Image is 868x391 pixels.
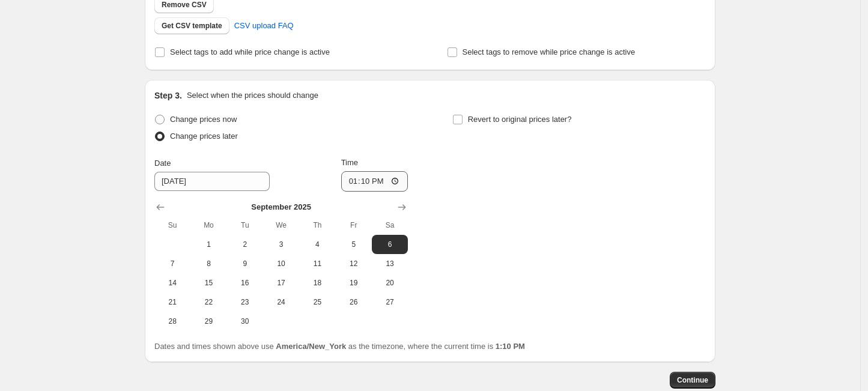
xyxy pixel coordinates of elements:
th: Saturday [372,216,408,235]
span: Th [304,220,330,230]
span: 19 [341,278,367,288]
span: Tu [232,220,258,230]
span: 11 [304,259,330,268]
span: Date [154,159,171,168]
button: Friday September 12 2025 [336,254,372,273]
button: Thursday September 18 2025 [299,273,335,292]
span: Time [341,158,358,167]
button: Thursday September 4 2025 [299,235,335,254]
input: 12:00 [341,171,408,192]
span: Select tags to add while price change is active [170,47,330,56]
span: 15 [195,278,222,288]
button: Sunday September 21 2025 [154,292,190,312]
span: 24 [268,297,294,307]
button: Monday September 29 2025 [190,312,226,331]
span: Fr [341,220,367,230]
span: 26 [341,297,367,307]
b: 1:10 PM [496,342,525,351]
button: Monday September 1 2025 [190,235,226,254]
button: Show next month, October 2025 [393,199,410,216]
span: 3 [268,240,294,249]
span: 13 [377,259,403,268]
button: Saturday September 13 2025 [372,254,408,273]
span: 8 [195,259,222,268]
button: Tuesday September 16 2025 [227,273,263,292]
button: Wednesday September 10 2025 [263,254,299,273]
button: Tuesday September 2 2025 [227,235,263,254]
span: 2 [232,240,258,249]
button: Continue [670,372,715,389]
button: Saturday September 27 2025 [372,292,408,312]
button: Wednesday September 17 2025 [263,273,299,292]
button: Saturday September 6 2025 [372,235,408,254]
a: CSV upload FAQ [227,16,301,35]
span: Revert to original prices later? [468,115,572,124]
span: Get CSV template [162,21,222,31]
span: 6 [377,240,403,249]
button: Sunday September 7 2025 [154,254,190,273]
span: Change prices later [170,132,238,141]
span: 7 [159,259,186,268]
span: 21 [159,297,186,307]
span: 17 [268,278,294,288]
h2: Step 3. [154,89,182,102]
button: Get CSV template [154,17,229,34]
button: Wednesday September 24 2025 [263,292,299,312]
span: 9 [232,259,258,268]
span: 28 [159,317,186,326]
span: Mo [195,220,222,230]
button: Friday September 5 2025 [336,235,372,254]
button: Wednesday September 3 2025 [263,235,299,254]
button: Saturday September 20 2025 [372,273,408,292]
span: Dates and times shown above use as the timezone, where the current time is [154,342,525,351]
span: Sa [377,220,403,230]
p: Select when the prices should change [187,89,318,102]
span: CSV upload FAQ [234,20,294,32]
span: 18 [304,278,330,288]
span: 20 [377,278,403,288]
span: 5 [341,240,367,249]
span: 4 [304,240,330,249]
span: 14 [159,278,186,288]
span: Change prices now [170,115,237,124]
span: Su [159,220,186,230]
button: Show previous month, August 2025 [152,199,169,216]
b: America/New_York [276,342,346,351]
button: Tuesday September 30 2025 [227,312,263,331]
span: 10 [268,259,294,268]
span: 30 [232,317,258,326]
button: Thursday September 11 2025 [299,254,335,273]
button: Friday September 26 2025 [336,292,372,312]
button: Monday September 22 2025 [190,292,226,312]
span: 12 [341,259,367,268]
th: Sunday [154,216,190,235]
button: Monday September 8 2025 [190,254,226,273]
span: 27 [377,297,403,307]
th: Thursday [299,216,335,235]
button: Friday September 19 2025 [336,273,372,292]
th: Friday [336,216,372,235]
span: 23 [232,297,258,307]
span: 16 [232,278,258,288]
input: 8/28/2025 [154,172,270,191]
button: Thursday September 25 2025 [299,292,335,312]
span: 25 [304,297,330,307]
button: Monday September 15 2025 [190,273,226,292]
span: 22 [195,297,222,307]
th: Monday [190,216,226,235]
span: Continue [677,375,708,385]
button: Sunday September 28 2025 [154,312,190,331]
button: Tuesday September 9 2025 [227,254,263,273]
span: Select tags to remove while price change is active [463,47,636,56]
span: 29 [195,317,222,326]
th: Tuesday [227,216,263,235]
th: Wednesday [263,216,299,235]
button: Tuesday September 23 2025 [227,292,263,312]
button: Sunday September 14 2025 [154,273,190,292]
span: 1 [195,240,222,249]
span: We [268,220,294,230]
